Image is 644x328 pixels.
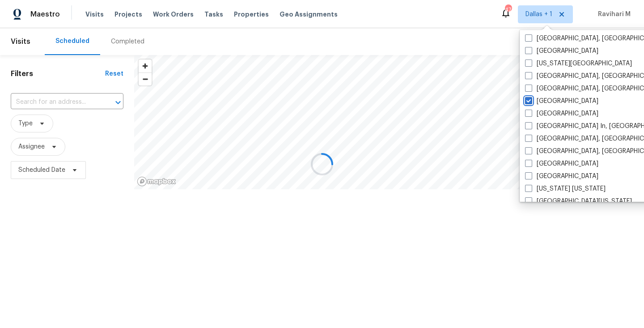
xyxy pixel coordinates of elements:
[525,47,598,55] label: [GEOGRAPHIC_DATA]
[139,72,152,85] button: Zoom out
[525,59,632,68] label: [US_STATE][GEOGRAPHIC_DATA]
[525,184,606,193] label: [US_STATE] [US_STATE]
[525,159,598,168] label: [GEOGRAPHIC_DATA]
[505,5,511,14] div: 47
[137,176,176,187] a: Mapbox homepage
[139,60,152,72] button: Zoom in
[139,73,152,85] span: Zoom out
[525,97,598,106] label: [GEOGRAPHIC_DATA]
[525,109,598,118] label: [GEOGRAPHIC_DATA]
[525,197,632,206] label: [GEOGRAPHIC_DATA][US_STATE]
[525,172,598,181] label: [GEOGRAPHIC_DATA]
